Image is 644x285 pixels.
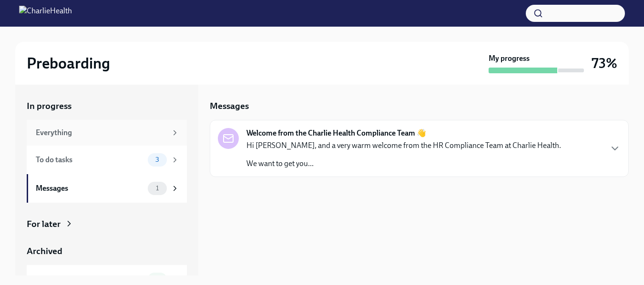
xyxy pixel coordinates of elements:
[150,185,164,192] span: 1
[36,155,144,165] div: To do tasks
[246,128,426,138] strong: Welcome from the Charlie Health Compliance Team 👋
[27,120,187,146] a: Everything
[36,183,144,194] div: Messages
[19,6,72,21] img: CharlieHealth
[27,174,187,203] a: Messages1
[36,274,144,285] div: Completed tasks
[36,128,167,138] div: Everything
[150,156,165,163] span: 3
[27,54,110,73] h2: Preboarding
[27,218,187,230] a: For later
[210,100,249,112] h5: Messages
[27,218,61,230] div: For later
[27,245,187,257] a: Archived
[246,140,561,151] p: Hi [PERSON_NAME], and a very warm welcome from the HR Compliance Team at Charlie Health.
[246,158,561,169] p: We want to get you...
[27,100,187,112] a: In progress
[592,55,617,72] h3: 73%
[27,146,187,174] a: To do tasks3
[489,53,530,64] strong: My progress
